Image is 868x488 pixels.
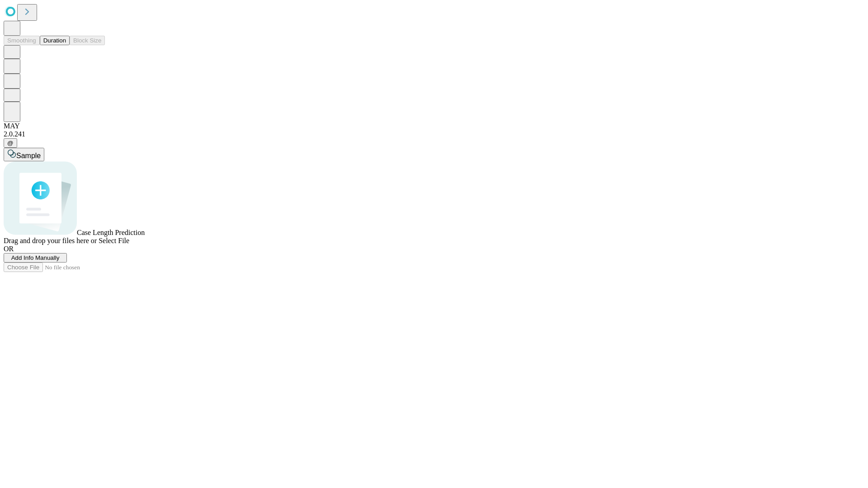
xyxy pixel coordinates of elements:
[40,36,70,45] button: Duration
[70,36,105,45] button: Block Size
[4,237,97,244] span: Drag and drop your files here or
[4,36,40,45] button: Smoothing
[4,122,864,130] div: MAY
[77,229,145,236] span: Case Length Prediction
[99,237,129,244] span: Select File
[4,245,14,253] span: OR
[7,140,14,146] span: @
[16,152,41,160] span: Sample
[11,254,60,261] span: Add Info Manually
[4,130,864,138] div: 2.0.241
[4,253,67,263] button: Add Info Manually
[4,138,17,148] button: @
[4,148,44,161] button: Sample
